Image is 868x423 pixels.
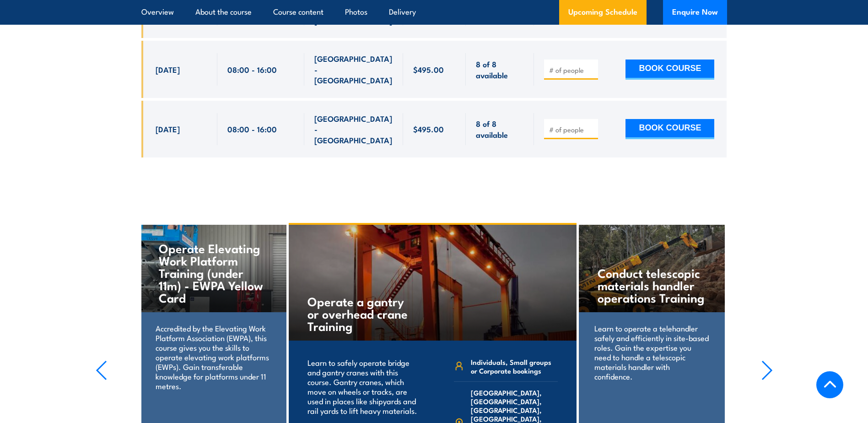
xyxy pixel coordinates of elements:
h4: Operate a gantry or overhead crane Training [307,295,415,332]
p: Learn to operate a telehandler safely and efficiently in site-based roles. Gain the expertise you... [594,323,709,381]
span: [GEOGRAPHIC_DATA] - [GEOGRAPHIC_DATA] [314,53,393,85]
span: $495.00 [413,124,444,134]
span: 8 of 8 available [476,118,524,140]
h4: Operate Elevating Work Platform Training (under 11m) - EWPA Yellow Card [159,242,267,304]
p: Learn to safely operate bridge and gantry cranes with this course. Gantry cranes, which move on w... [307,358,421,415]
button: BOOK COURSE [625,60,714,80]
span: [GEOGRAPHIC_DATA] - [GEOGRAPHIC_DATA] [314,113,393,145]
span: [DATE] [156,64,180,75]
span: Individuals, Small groups or Corporate bookings [471,358,558,375]
h4: Conduct telescopic materials handler operations Training [598,266,706,304]
span: 8 of 8 available [476,59,524,80]
span: 08:00 - 16:00 [227,124,277,134]
span: $495.00 [413,64,444,75]
input: # of people [549,125,595,134]
p: Accredited by the Elevating Work Platform Association (EWPA), this course gives you the skills to... [156,323,270,390]
span: [DATE] [156,124,180,134]
button: BOOK COURSE [625,119,714,139]
span: 08:00 - 16:00 [227,64,277,75]
input: # of people [549,65,595,75]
